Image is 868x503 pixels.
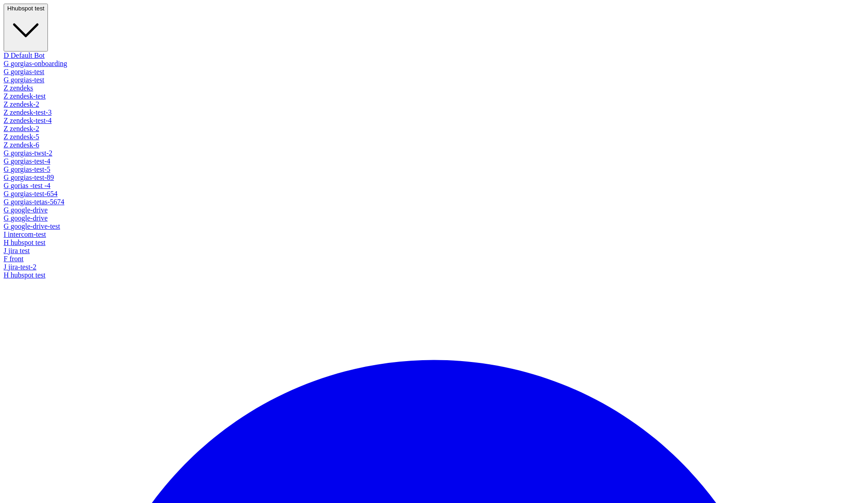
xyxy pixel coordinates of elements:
[4,222,9,230] span: G
[4,165,864,174] div: gorgias-test-5
[4,60,864,68] div: gorgias-onboarding
[4,92,8,100] span: Z
[4,84,8,92] span: Z
[4,125,864,133] div: zendesk-2
[4,149,9,157] span: G
[4,157,9,165] span: G
[4,92,864,100] div: zendesk-test
[4,271,864,279] div: hubspot test
[4,84,864,92] div: zendeks
[4,255,864,263] div: front
[4,157,864,165] div: gorgias-test-4
[4,141,8,149] span: Z
[4,4,48,52] button: Hhubspot test
[4,214,9,222] span: G
[4,247,864,255] div: jira test
[4,133,8,141] span: Z
[4,239,9,246] span: H
[4,149,864,157] div: gorgias-twst-2
[4,182,864,190] div: gorias -test -4
[4,263,864,271] div: jira-test-2
[4,141,864,149] div: zendesk-6
[4,255,8,263] span: F
[4,174,864,182] div: gorgias-test-89
[4,190,864,198] div: gorgias-test-654
[4,271,9,279] span: H
[4,68,9,75] span: G
[4,52,864,60] div: Default Bot
[4,125,8,132] span: Z
[4,76,9,84] span: G
[4,117,864,125] div: zendesk-test-4
[4,198,864,206] div: gorgias-tetas-5674
[4,214,864,222] div: google-drive
[4,198,9,206] span: G
[4,133,864,141] div: zendesk-5
[4,174,9,181] span: G
[4,230,864,239] div: intercom-test
[4,206,9,214] span: G
[4,190,9,197] span: G
[4,52,9,59] span: D
[4,68,864,76] div: gorgias-test
[4,108,864,117] div: zendesk-test-3
[4,100,8,108] span: Z
[4,239,864,247] div: hubspot test
[12,5,45,12] span: hubspot test
[4,206,864,214] div: google-drive
[4,182,9,189] span: G
[4,117,8,124] span: Z
[4,76,864,84] div: gorgias-test
[4,263,6,271] span: J
[4,165,9,173] span: G
[4,247,6,254] span: J
[4,108,8,116] span: Z
[4,230,6,238] span: I
[7,5,12,12] span: H
[4,100,864,108] div: zendesk-2
[4,60,9,67] span: G
[4,222,864,230] div: google-drive-test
